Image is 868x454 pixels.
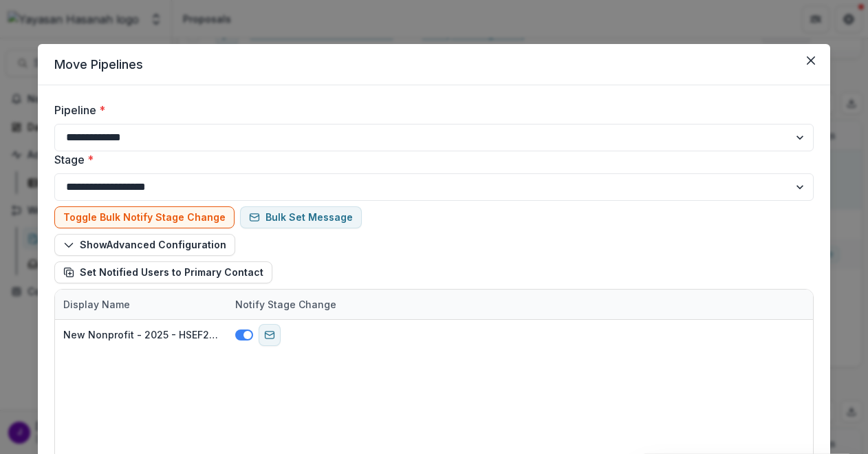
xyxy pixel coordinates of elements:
div: Display Name [55,290,227,319]
label: Pipeline [54,102,805,118]
label: Stage [54,151,805,168]
button: Set Notified Users to Primary Contact [54,261,272,283]
button: Toggle Bulk Notify Stage Change [54,206,235,228]
button: ShowAdvanced Configuration [54,234,235,256]
header: Move Pipelines [38,44,830,85]
div: Notify Stage Change [227,297,345,312]
button: set-bulk-email [240,206,362,228]
div: Notify Stage Change [227,290,365,319]
div: New Nonprofit - 2025 - HSEF2025 - Iskandar Investment Berhad [63,327,219,342]
button: Close [800,50,822,72]
div: Display Name [55,297,138,312]
button: send-email [259,324,281,346]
